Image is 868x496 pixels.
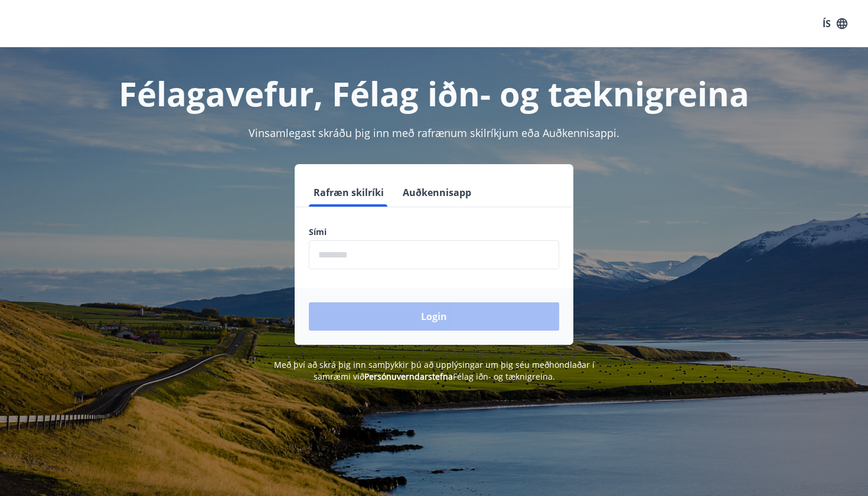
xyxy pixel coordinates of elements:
h1: Félagavefur, Félag iðn- og tæknigreina [23,71,845,116]
a: Persónuverndarstefna [364,371,453,382]
span: Vinsamlegast skráðu þig inn með rafrænum skilríkjum eða Auðkennisappi. [249,126,619,140]
label: Sími [309,226,559,238]
span: Með því að skrá þig inn samþykkir þú að upplýsingar um þig séu meðhöndlaðar í samræmi við Félag i... [274,359,595,382]
button: Rafræn skilríki [309,178,389,207]
button: ÍS [816,13,854,34]
button: Auðkennisapp [398,178,476,207]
